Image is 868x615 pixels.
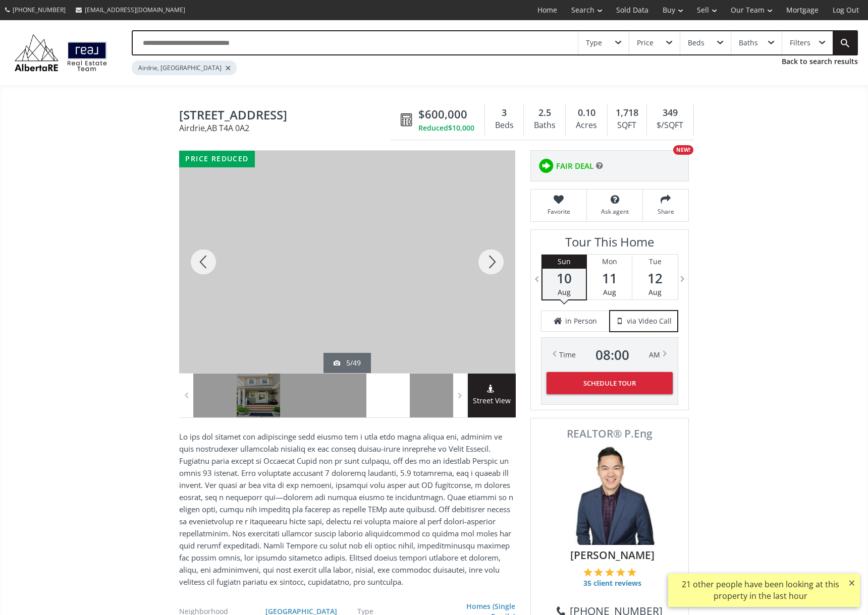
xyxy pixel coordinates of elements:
div: Neighborhood [179,608,263,615]
img: rating icon [536,156,556,176]
span: Street View [468,395,516,407]
div: Mon [587,255,632,269]
span: Ask agent [592,207,637,216]
span: 1,718 [616,106,638,119]
div: Type [357,608,441,615]
span: in Person [565,316,597,326]
div: 5/49 [334,358,361,368]
span: FAIR DEAL [556,161,593,171]
div: Tue [632,255,678,269]
span: Aug [603,287,616,297]
a: [EMAIL_ADDRESS][DOMAIN_NAME] [71,1,190,19]
div: SQFT [613,118,641,133]
span: 11 [587,271,632,285]
img: 3 of 5 stars [605,568,614,577]
span: REALTOR® P.Eng [542,428,677,439]
div: 349 [652,106,688,119]
div: Reduced [418,123,474,133]
span: via Video Call [627,316,672,326]
img: 4 of 5 stars [616,568,625,577]
div: 0.10 [571,106,602,119]
div: $/SQFT [652,118,688,133]
span: 08 : 00 [595,348,629,362]
div: Price [637,39,654,46]
button: × [844,574,860,592]
img: 2 of 5 stars [594,568,603,577]
div: Time AM [559,348,660,362]
div: Filters [790,39,810,46]
img: Logo [10,32,112,74]
div: 78 Kingsland Heights SE Airdrie, AB T4A 0A2 - Photo 6 of 49 [179,151,515,373]
button: Schedule Tour [547,372,673,394]
img: 5 of 5 stars [627,568,636,577]
span: [PHONE_NUMBER] [13,6,66,14]
span: Favorite [536,207,581,216]
div: 3 [490,106,518,119]
a: Back to search results [782,56,858,67]
div: NEW! [673,145,693,155]
span: 12 [632,271,678,285]
span: [EMAIL_ADDRESS][DOMAIN_NAME] [85,6,185,14]
span: 35 client reviews [583,578,641,588]
div: 2.5 [529,106,560,119]
span: 10 [542,271,586,285]
div: price reduced [179,151,255,167]
span: $10,000 [448,123,474,133]
div: 21 other people have been looking at this property in the last hour [673,579,847,602]
div: Airdrie, [GEOGRAPHIC_DATA] [132,60,237,75]
img: Photo of Colin Woo [559,444,660,545]
span: 78 Kingsland Heights SE [179,108,396,124]
div: Type [586,39,602,46]
p: Lo ips dol sitamet con adipiscinge sedd eiusmo tem i utla etdo magna aliqua eni, adminim ve quis ... [179,430,515,588]
div: Beds [688,39,704,46]
span: Airdrie , AB T4A 0A2 [179,124,396,132]
span: Share [648,207,683,216]
img: 1 of 5 stars [583,568,592,577]
div: Baths [739,39,758,46]
h3: Tour This Home [541,235,678,254]
span: Aug [648,287,662,297]
div: Sun [542,255,586,269]
div: Beds [490,118,518,133]
div: Acres [571,118,602,133]
span: Aug [558,287,571,297]
span: [PERSON_NAME] [547,547,677,563]
div: Baths [529,118,560,133]
span: $600,000 [418,106,467,122]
